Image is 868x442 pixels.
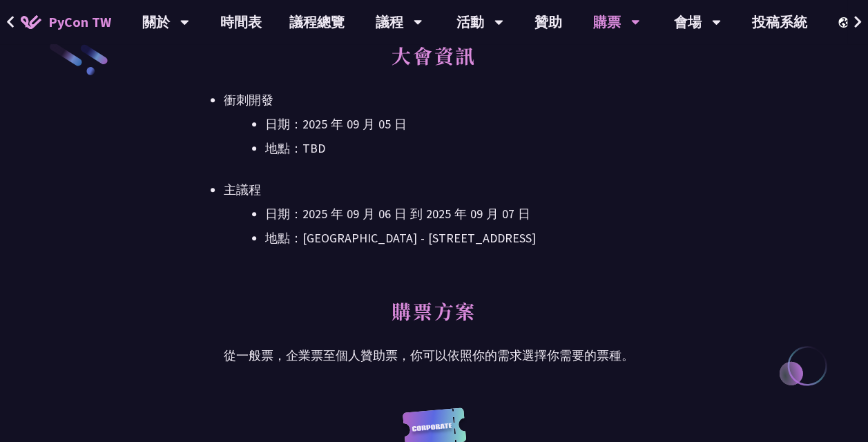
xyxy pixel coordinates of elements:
[265,204,644,224] li: 日期：2025 年 09 月 06 日 到 2025 年 09 月 07 日
[21,15,41,29] img: Home icon of PyCon TW 2025
[265,228,644,249] li: 地點：[GEOGRAPHIC_DATA] - ​[STREET_ADDRESS]
[224,180,644,249] li: 主議程
[838,17,852,28] img: Locale Icon
[265,114,644,135] li: 日期：2025 年 09 月 05 日
[224,345,644,366] p: 從一般票，企業票至個人贊助票，你可以依照你的需求選擇你需要的票種。
[265,138,644,159] li: 地點：TBD
[7,5,125,39] a: PyCon TW
[224,297,644,338] h2: 購票方案
[224,41,644,83] h2: 大會資訊
[224,90,644,159] li: 衝刺開發
[48,12,111,32] span: PyCon TW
